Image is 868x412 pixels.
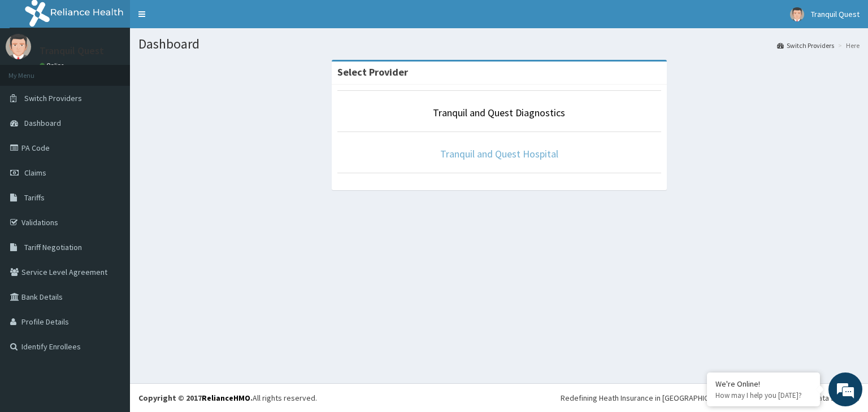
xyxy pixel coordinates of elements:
a: RelianceHMO [202,393,250,403]
span: Tariff Negotiation [24,242,82,252]
p: How may I help you today? [715,391,811,400]
li: Here [835,41,860,50]
p: Tranquil Quest [40,46,104,56]
a: Tranquil and Quest Diagnostics [433,106,565,119]
div: Redefining Heath Insurance in [GEOGRAPHIC_DATA] using Telemedicine and Data Science! [561,392,860,404]
h1: Dashboard [138,37,860,51]
img: User Image [790,7,804,21]
a: Switch Providers [777,41,834,50]
a: Tranquil and Quest Hospital [440,147,558,160]
div: We're Online! [715,379,811,389]
span: Dashboard [24,118,61,128]
strong: Copyright © 2017 . [138,393,253,403]
span: Switch Providers [24,93,82,103]
footer: All rights reserved. [130,383,868,412]
span: Claims [24,168,46,178]
span: Tariffs [24,192,45,203]
strong: Select Provider [337,65,408,78]
img: User Image [6,34,31,59]
span: Tranquil Quest [811,9,860,19]
a: Online [40,62,67,69]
